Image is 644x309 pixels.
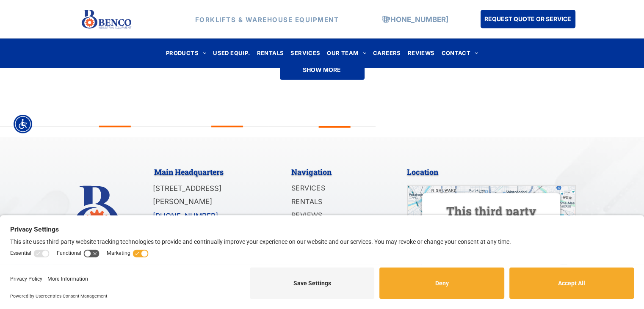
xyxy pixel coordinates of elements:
h3: This third party embed for Google Maps is being blocked [432,204,550,266]
strong: FORKLIFTS & WAREHOUSE EQUIPMENT [195,15,339,23]
a: SERVICES [287,47,323,59]
a: [PHONE_NUMBER] [153,212,218,220]
span: SHOW MORE [303,62,341,77]
a: REVIEWS [291,209,383,223]
a: [PHONE_NUMBER] [383,15,448,23]
a: RENTALS [254,47,287,59]
div: Accessibility Menu [14,115,32,133]
a: CAREERS [370,47,404,59]
a: CONTACT [438,47,481,59]
a: REQUEST QUOTE OR SERVICE [481,10,575,28]
a: REVIEWS [404,47,438,59]
span: [STREET_ADDRESS][PERSON_NAME] [153,184,221,206]
a: SERVICES [291,182,383,196]
a: OUR TEAM [323,47,370,59]
a: USED EQUIP. [210,47,253,59]
span: REQUEST QUOTE OR SERVICE [484,11,571,27]
a: RENTALS [291,196,383,209]
span: Navigation [291,167,332,177]
a: PRODUCTS [163,47,210,59]
span: Main Headquarters [154,167,224,177]
span: Location [407,167,438,177]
